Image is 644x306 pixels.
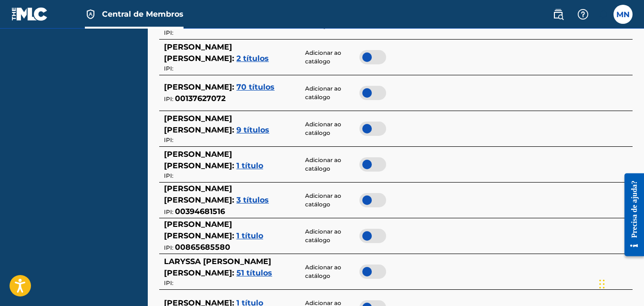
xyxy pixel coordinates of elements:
div: Notifications [598,10,608,19]
span: [PERSON_NAME] [PERSON_NAME] : [164,42,234,63]
div: User Menu [613,5,633,24]
span: [PERSON_NAME] [PERSON_NAME] : [164,184,234,204]
span: 2 títulos [236,54,269,63]
span: IPI: [164,172,174,179]
span: [PERSON_NAME] : [164,82,234,92]
span: 3 títulos [236,195,269,204]
span: 9 títulos [236,125,269,134]
span: IPI: [164,136,174,143]
span: IPI: [164,279,174,286]
span: IPI: [164,244,174,251]
span: [PERSON_NAME] [PERSON_NAME] : [164,220,234,240]
span: 70 títulos [236,82,275,92]
iframe: Resource Center [617,165,644,265]
font: 00394681516 [175,207,225,216]
a: Public Search [549,5,568,24]
div: Help [573,5,593,24]
span: Adicionar ao catálogo [305,120,355,137]
span: Adicionar ao catálogo [305,84,355,102]
img: Principal detentor de direitos [85,9,96,20]
span: Adicionar ao catálogo [305,192,355,209]
span: IPI: [164,95,174,102]
span: IPI: [164,208,174,215]
span: Central de Membros [102,9,184,20]
span: IPI: [164,65,174,72]
span: Adicionar ao catálogo [305,227,355,245]
span: IPI: [164,29,174,36]
img: Logotipo MLC [11,7,48,21]
span: 51 títulos [236,268,272,277]
span: Adicionar ao catálogo [305,156,355,173]
span: Adicionar ao catálogo [305,49,355,66]
div: Arrastar [599,270,605,298]
iframe: Chat Widget [596,260,644,306]
font: 00137627072 [175,94,225,103]
img: Ajuda [577,9,589,20]
span: Adicionar ao catálogo [305,263,355,280]
span: [PERSON_NAME] [PERSON_NAME] : [164,114,234,134]
img: procurar [552,9,564,20]
div: Widget de chat [596,260,644,306]
span: LARYSSA [PERSON_NAME] [PERSON_NAME] : [164,257,271,277]
span: [PERSON_NAME] [PERSON_NAME] : [164,150,234,170]
span: 1 título [236,231,263,240]
font: 00865685580 [175,243,230,252]
span: 1 título [236,161,263,170]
